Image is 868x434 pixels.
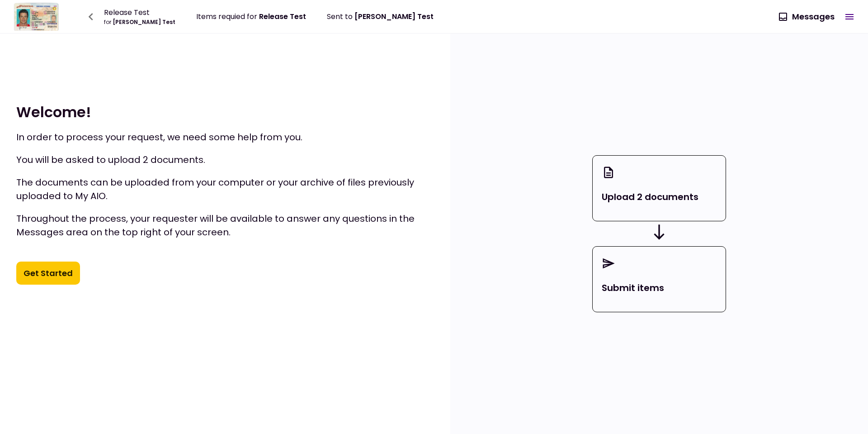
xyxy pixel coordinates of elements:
[327,11,434,22] div: Sent to
[104,7,175,18] div: Release Test
[16,262,80,285] button: Get Started
[354,11,434,22] span: [PERSON_NAME] Test
[259,11,306,22] span: Release Test
[16,212,434,239] p: Throughout the process, your requester will be available to answer any questions in the Messages ...
[104,18,111,26] span: for
[196,11,306,22] div: Items requied for
[602,190,717,204] p: Upload 2 documents
[772,5,842,29] button: Messages
[104,18,175,26] div: [PERSON_NAME] Test
[16,153,434,167] p: You will be asked to upload 2 documents.
[602,281,717,295] p: Submit items
[16,176,434,203] p: The documents can be uploaded from your computer or your archive of files previously uploaded to ...
[16,130,434,144] p: In order to process your request, we need some help from you.
[16,103,434,121] h1: Welcome !
[11,3,61,31] img: Logo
